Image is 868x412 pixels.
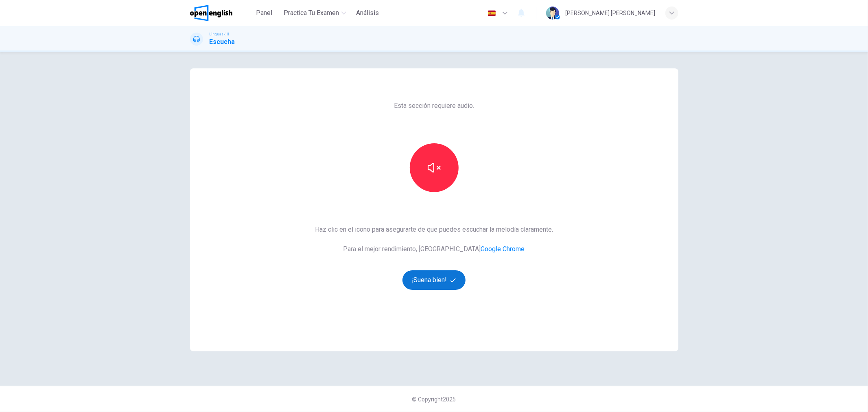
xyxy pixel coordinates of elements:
span: Para el mejor rendimiento, [GEOGRAPHIC_DATA] [315,244,553,254]
span: Linguaskill [210,31,230,37]
button: ¡Suena bien! [402,270,466,290]
a: Google Chrome [481,245,525,253]
img: Profile picture [546,7,559,20]
span: © Copyright 2025 [412,396,456,403]
button: Panel [251,6,277,20]
div: [PERSON_NAME] [PERSON_NAME] [566,8,656,18]
span: Haz clic en el icono para asegurarte de que puedes escuchar la melodía claramente. [315,225,553,234]
span: Esta sección requiere audio. [394,101,474,111]
span: Practica tu examen [284,8,339,18]
button: Practica tu examen [280,6,350,20]
button: Análisis [353,6,382,20]
h1: Escucha [210,37,235,47]
img: OpenEnglish logo [190,5,233,21]
span: Análisis [356,8,379,18]
a: OpenEnglish logo [190,5,251,21]
img: es [487,10,497,16]
span: Panel [256,8,272,18]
